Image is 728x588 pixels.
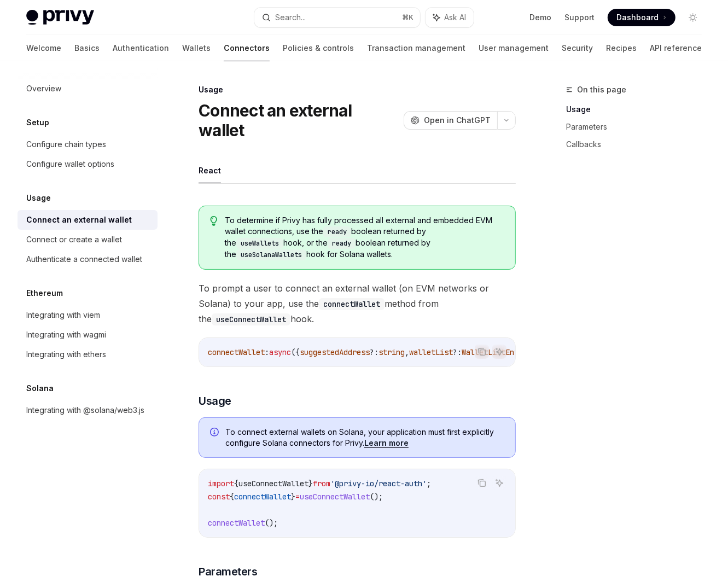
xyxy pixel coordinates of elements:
span: Usage [199,393,231,409]
span: To determine if Privy has fully processed all external and embedded EVM wallet connections, use t... [225,215,504,260]
button: Open in ChatGPT [404,111,497,130]
h5: Solana [26,382,54,395]
span: const [208,492,230,502]
a: User management [479,35,549,61]
button: Ask AI [426,8,474,27]
a: Basics [74,35,100,61]
a: Recipes [606,35,637,61]
code: connectWallet [319,298,385,310]
a: Connect or create a wallet [18,230,158,249]
div: Usage [199,84,516,95]
span: from [313,479,330,488]
a: Welcome [26,35,61,61]
span: To prompt a user to connect an external wallet (on EVM networks or Solana) to your app, use the m... [199,281,516,327]
span: , [405,347,409,357]
a: Connectors [224,35,270,61]
span: Parameters [199,564,257,579]
div: Connect or create a wallet [26,233,122,246]
span: Ask AI [444,12,466,23]
div: Search... [275,11,306,24]
div: Integrating with @solana/web3.js [26,404,144,417]
div: Integrating with wagmi [26,328,106,341]
span: (); [265,518,278,528]
span: On this page [577,83,626,96]
h5: Setup [26,116,49,129]
span: Dashboard [616,12,659,23]
span: } [291,492,295,502]
a: Authenticate a connected wallet [18,249,158,269]
code: ready [328,238,356,249]
a: Callbacks [566,136,710,153]
code: useConnectWallet [212,313,290,325]
span: ?: [453,347,462,357]
div: Configure chain types [26,138,106,151]
a: Demo [529,12,551,23]
a: Dashboard [608,9,675,26]
span: ({ [291,347,300,357]
a: Integrating with viem [18,305,158,325]
span: Open in ChatGPT [424,115,491,126]
img: light logo [26,10,94,25]
a: Authentication [113,35,169,61]
span: { [234,479,238,488]
button: Copy the contents from the code block [475,345,489,359]
div: Integrating with viem [26,308,100,322]
span: { [230,492,234,502]
div: Authenticate a connected wallet [26,253,142,266]
button: React [199,158,221,183]
span: } [308,479,313,488]
a: Integrating with wagmi [18,325,158,345]
svg: Tip [210,216,218,226]
code: useWallets [236,238,283,249]
span: (); [370,492,383,502]
a: Configure chain types [18,135,158,154]
span: ⌘ K [402,13,413,22]
span: walletList [409,347,453,357]
span: To connect external wallets on Solana, your application must first explicitly configure Solana co... [225,427,504,449]
span: '@privy-io/react-auth' [330,479,427,488]
span: connectWallet [208,347,265,357]
span: : [265,347,269,357]
span: connectWallet [234,492,291,502]
h5: Ethereum [26,287,63,300]
code: ready [323,226,351,237]
a: Transaction management [367,35,465,61]
div: Integrating with ethers [26,348,106,361]
a: Security [562,35,593,61]
span: ; [427,479,431,488]
a: API reference [650,35,702,61]
button: Ask AI [492,345,506,359]
span: = [295,492,300,502]
button: Search...⌘K [254,8,420,27]
span: useConnectWallet [300,492,370,502]
a: Integrating with @solana/web3.js [18,400,158,420]
a: Parameters [566,118,710,136]
svg: Info [210,428,221,439]
a: Wallets [182,35,211,61]
span: suggestedAddress [300,347,370,357]
a: Support [564,12,595,23]
a: Connect an external wallet [18,210,158,230]
span: connectWallet [208,518,265,528]
a: Overview [18,79,158,98]
code: useSolanaWallets [236,249,306,260]
a: Usage [566,101,710,118]
h5: Usage [26,191,51,205]
div: Overview [26,82,61,95]
button: Ask AI [492,476,506,490]
span: string [378,347,405,357]
button: Toggle dark mode [684,9,702,26]
h1: Connect an external wallet [199,101,399,140]
span: import [208,479,234,488]
a: Integrating with ethers [18,345,158,364]
a: Policies & controls [283,35,354,61]
div: Connect an external wallet [26,213,132,226]
span: WalletListEntry [462,347,527,357]
span: ?: [370,347,378,357]
a: Learn more [364,438,409,448]
button: Copy the contents from the code block [475,476,489,490]
span: async [269,347,291,357]
div: Configure wallet options [26,158,114,171]
a: Configure wallet options [18,154,158,174]
span: useConnectWallet [238,479,308,488]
